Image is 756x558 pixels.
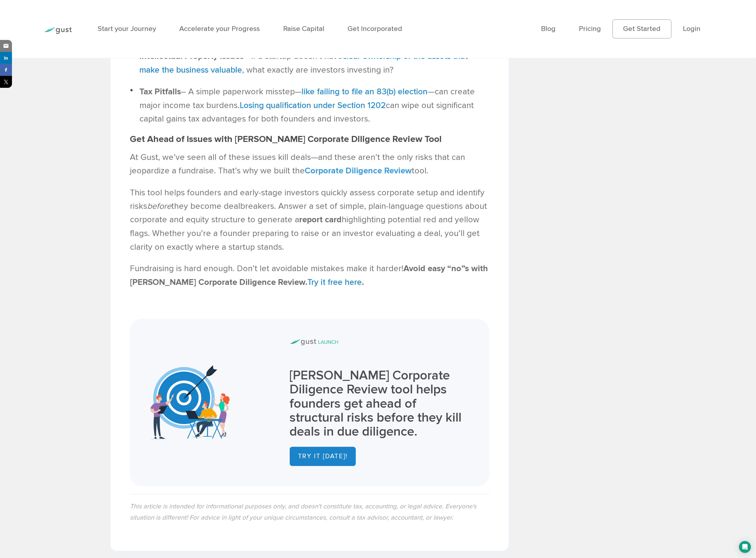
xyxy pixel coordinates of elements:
b: Get Ahead of Issues with [PERSON_NAME] Corporate Diligence Review Tool [130,134,442,144]
a: Raise Capital [283,24,324,33]
a: Pricing [579,24,601,33]
span: At Gust, we’ve seen all of these issues kill deals—and these aren’t the only risks that can jeopa... [130,152,465,176]
iframe: Chat Widget [671,504,756,558]
a: Losing qualification under Section 1202 [240,100,386,110]
img: Gust Logo [44,27,72,34]
a: Start your Journey [97,24,156,33]
a: Corporate Diligence Review [305,166,412,176]
a: Get Incorporated [348,24,402,33]
span: they become dealbreakers. Answer a set of simple, plain-language questions about corporate and eq... [130,201,487,224]
span: Fundraising is hard enough. Don’t let avoidable mistakes make it harder! [130,263,403,273]
span: – A simple paperwork misstep— —can create major income tax burdens. can wipe out significant capi... [140,87,475,124]
a: Blog [541,24,556,33]
span: before [147,201,171,211]
span: highlighting potential red and yellow flags. Whether you’re a founder preparing to raise or an in... [130,215,479,252]
b: Corporate Diligence Review [305,166,412,176]
p: This article is intended for informational purposes only, and doesn't constitute tax, accounting,... [130,501,489,523]
span: tool. [412,166,428,176]
a: Login [683,24,700,33]
b: report card [299,215,342,225]
h3: [PERSON_NAME] Corporate Diligence Review tool helps founders get ahead of structural risks before... [290,368,469,439]
span: This tool helps founders and early-stage investors quickly assess corporate setup and identify risks [130,188,484,211]
b: Tax Pitfalls [140,87,181,97]
a: like failing to file an 83(b) election [302,87,428,97]
a: Accelerate your Progress [180,24,260,33]
a: Get Started [613,19,671,38]
a: Try it free here [307,277,362,287]
a: Try it [DATE]! [290,447,356,466]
